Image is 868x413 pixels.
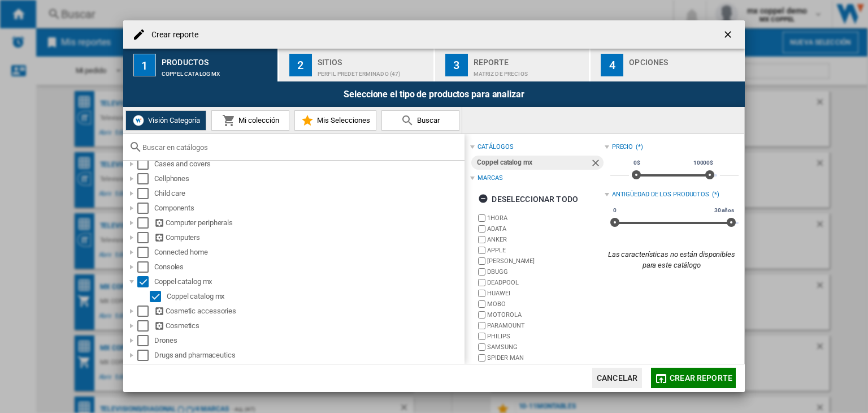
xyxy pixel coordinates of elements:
div: Seleccione el tipo de productos para analizar [123,81,745,107]
label: SPIDER MAN [487,354,604,362]
div: Computer peripherals [154,217,463,229]
md-checkbox: Select [137,232,154,243]
md-checkbox: Select [137,203,154,214]
input: brand.name [478,247,485,254]
input: brand.name [478,322,485,329]
md-checkbox: Select [137,276,154,287]
label: [PERSON_NAME] [487,257,604,265]
button: Buscar [381,110,459,131]
input: brand.name [478,311,485,319]
span: 0 [611,206,618,215]
div: Deseleccionar todo [478,189,578,209]
input: brand.name [478,236,485,243]
div: Matriz de precios [474,65,585,77]
div: Cosmetics [154,320,463,332]
md-checkbox: Select [137,158,154,170]
div: 1 [133,54,156,76]
button: 2 Sitios Perfil predeterminado (47) [279,49,435,81]
button: 3 Reporte Matriz de precios [435,49,591,81]
div: Child care [154,188,463,199]
input: brand.name [478,257,485,265]
img: wiser-icon-white.png [132,114,145,127]
div: Cellphones [154,173,463,184]
label: SAMSUNG [487,343,604,351]
input: brand.name [478,279,485,286]
div: Drones [154,335,463,346]
button: Cancelar [592,368,642,388]
md-checkbox: Select [137,173,154,184]
div: Drugs and pharmaceutics [154,350,463,361]
span: Mi colección [236,116,279,124]
input: brand.name [478,343,485,351]
div: Coppel catalog mx [167,291,463,302]
div: Marcas [478,174,502,183]
div: Opciones [629,53,740,65]
md-checkbox: Select [137,320,154,332]
div: Cosmetic accessories [154,306,463,317]
button: Deseleccionar todo [475,189,581,209]
span: Visión Categoría [145,116,200,124]
span: Crear reporte [670,373,732,382]
div: Coppel catalog mx [162,65,273,77]
input: brand.name [478,333,485,340]
div: Cases and covers [154,158,463,170]
label: 1HORA [487,214,604,222]
h4: Crear reporte [146,29,198,41]
div: Productos [162,53,273,65]
label: ADATA [487,225,604,233]
input: brand.name [478,214,485,222]
ng-md-icon: Quitar [590,157,604,171]
md-checkbox: Select [137,188,154,199]
button: Visión Categoría [125,110,206,131]
input: Buscar en catálogos [142,143,459,152]
span: 30 años [713,206,736,215]
span: Mis Selecciones [314,116,370,124]
md-checkbox: Select [150,291,167,302]
input: brand.name [478,290,485,297]
ng-md-icon: getI18NText('BUTTONS.CLOSE_DIALOG') [722,29,736,42]
span: 10000$ [692,158,715,167]
button: 4 Opciones [591,49,745,81]
md-checkbox: Select [137,217,154,229]
div: catálogos [478,143,513,152]
span: Buscar [414,116,440,124]
div: Components [154,203,463,214]
md-checkbox: Select [137,335,154,346]
button: getI18NText('BUTTONS.CLOSE_DIALOG') [718,23,740,46]
label: APPLE [487,246,604,255]
input: brand.name [478,268,485,276]
div: Precio [612,143,633,152]
label: DBUGG [487,268,604,276]
div: 4 [601,54,623,76]
div: Sitios [318,53,429,65]
div: Coppel catalog mx [477,156,589,170]
div: Antigüedad de los productos [612,190,709,199]
md-checkbox: Select [137,247,154,258]
label: DEADPOOL [487,278,604,287]
label: ANKER [487,235,604,244]
button: Mis Selecciones [294,110,376,131]
div: Consoles [154,261,463,273]
div: Perfil predeterminado (47) [318,65,429,77]
md-checkbox: Select [137,350,154,361]
button: 1 Productos Coppel catalog mx [123,49,279,81]
button: Mi colección [211,110,289,131]
div: 2 [289,54,312,76]
span: 0$ [632,158,642,167]
label: MOTOROLA [487,311,604,319]
div: Computers [154,232,463,243]
button: Crear reporte [651,368,736,388]
div: Las características no están disponibles para este catálogo [605,249,739,270]
div: Coppel catalog mx [154,276,463,287]
div: 3 [445,54,468,76]
label: MOBO [487,300,604,308]
md-dialog: Crear reporte ... [123,20,745,392]
label: PHILIPS [487,332,604,341]
label: PARAMOUNT [487,321,604,330]
input: brand.name [478,225,485,233]
label: HUAWEI [487,289,604,298]
input: brand.name [478,300,485,308]
div: Connected home [154,247,463,258]
md-checkbox: Select [137,306,154,317]
input: brand.name [478,354,485,362]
